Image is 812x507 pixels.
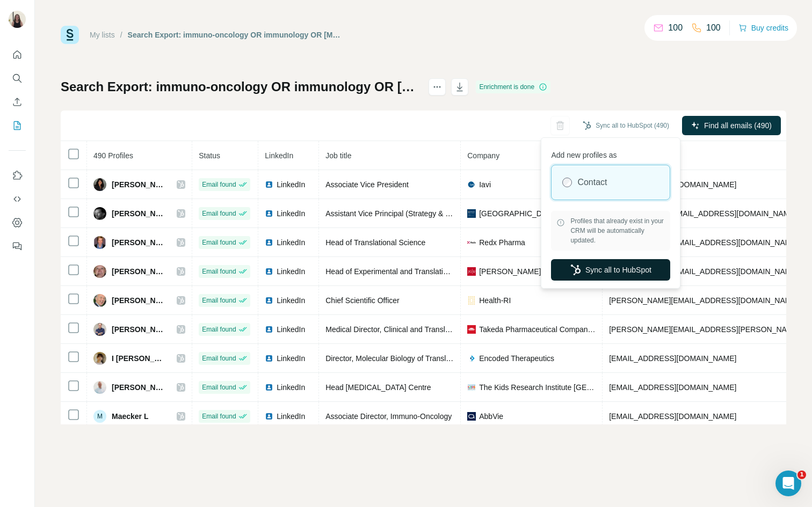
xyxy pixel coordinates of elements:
[277,295,305,306] span: LinkedIn
[325,354,497,363] span: Director, Molecular Biology of Translational Science
[277,179,305,190] span: LinkedIn
[277,382,305,393] span: LinkedIn
[609,354,736,363] span: [EMAIL_ADDRESS][DOMAIN_NAME]
[112,266,166,277] span: [PERSON_NAME]
[609,238,798,247] span: [PERSON_NAME][EMAIL_ADDRESS][DOMAIN_NAME]
[93,381,106,394] img: Avatar
[325,238,425,247] span: Head of Translational Science
[112,237,166,248] span: [PERSON_NAME]
[202,209,236,218] span: Email found
[202,325,236,334] span: Email found
[265,383,273,392] img: LinkedIn logo
[112,324,166,335] span: [PERSON_NAME]
[93,151,133,160] span: 490 Profiles
[93,207,106,220] img: Avatar
[551,145,670,160] p: Add new profiles as
[9,45,26,64] button: Quick start
[467,180,476,189] img: company-logo
[277,237,305,248] span: LinkedIn
[479,266,596,277] span: [PERSON_NAME][GEOGRAPHIC_DATA]
[467,238,476,247] img: company-logo
[325,209,484,218] span: Assistant Vice Principal (Strategy & Resources)
[577,176,607,189] label: Contact
[112,295,166,306] span: [PERSON_NAME]
[9,237,26,256] button: Feedback
[609,209,796,218] span: [DOMAIN_NAME][EMAIL_ADDRESS][DOMAIN_NAME]
[202,267,236,276] span: Email found
[9,166,26,185] button: Use Surfe on LinkedIn
[467,325,476,334] img: company-logo
[9,116,26,135] button: My lists
[479,179,491,190] span: Iavi
[112,353,166,364] span: I [PERSON_NAME]
[277,324,305,335] span: LinkedIn
[9,189,26,209] button: Use Surfe API
[202,383,236,392] span: Email found
[277,353,305,364] span: LinkedIn
[112,411,148,422] span: Maecker L
[93,352,106,365] img: Avatar
[202,238,236,247] span: Email found
[9,213,26,232] button: Dashboard
[325,383,431,392] span: Head [MEDICAL_DATA] Centre
[575,117,677,134] button: Sync all to HubSpot (490)
[325,180,409,189] span: Associate Vice President
[265,209,273,218] img: LinkedIn logo
[479,237,525,248] span: Redx Pharma
[609,412,736,421] span: [EMAIL_ADDRESS][DOMAIN_NAME]
[112,382,166,393] span: [PERSON_NAME]
[265,354,273,363] img: LinkedIn logo
[467,151,499,160] span: Company
[120,30,122,40] li: /
[609,296,798,305] span: [PERSON_NAME][EMAIL_ADDRESS][DOMAIN_NAME]
[706,21,721,34] p: 100
[265,325,273,334] img: LinkedIn logo
[467,354,476,363] img: company-logo
[429,78,446,95] button: actions
[325,296,399,305] span: Chief Scientific Officer
[277,208,305,219] span: LinkedIn
[9,69,26,88] button: Search
[61,26,79,44] img: Surfe Logo
[265,151,293,160] span: LinkedIn
[265,296,273,305] img: LinkedIn logo
[202,412,236,421] span: Email found
[93,178,106,191] img: Avatar
[775,471,801,496] iframe: Intercom live chat
[609,383,736,392] span: [EMAIL_ADDRESS][DOMAIN_NAME]
[479,295,511,306] span: Health-RI
[202,354,236,363] span: Email found
[479,353,554,364] span: Encoded Therapeutics
[325,151,351,160] span: Job title
[112,179,166,190] span: [PERSON_NAME]
[9,92,26,112] button: Enrich CSV
[467,412,476,421] img: company-logo
[704,120,772,131] span: Find all emails (490)
[738,20,788,35] button: Buy credits
[325,325,499,334] span: Medical Director, Clinical and Translational Sciences
[277,266,305,277] span: LinkedIn
[476,80,550,93] div: Enrichment is done
[93,294,106,307] img: Avatar
[551,259,670,281] button: Sync all to HubSpot
[199,151,220,160] span: Status
[570,216,665,245] span: Profiles that already exist in your CRM will be automatically updated.
[265,267,273,276] img: LinkedIn logo
[202,180,236,189] span: Email found
[93,410,106,423] div: M
[479,411,503,422] span: AbbVie
[467,383,476,392] img: company-logo
[112,208,166,219] span: [PERSON_NAME]
[93,236,106,249] img: Avatar
[202,296,236,305] span: Email found
[479,382,596,393] span: The Kids Research Institute [GEOGRAPHIC_DATA]
[90,31,115,39] a: My lists
[479,208,557,219] span: [GEOGRAPHIC_DATA]
[325,412,452,421] span: Associate Director, Immuno-Oncology
[467,209,476,218] img: company-logo
[128,30,341,40] div: Search Export: immuno-oncology OR immunology OR [MEDICAL_DATA], translational, biomarker, princip...
[265,180,273,189] img: LinkedIn logo
[93,265,106,278] img: Avatar
[609,267,798,276] span: [PERSON_NAME][EMAIL_ADDRESS][DOMAIN_NAME]
[93,323,106,336] img: Avatar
